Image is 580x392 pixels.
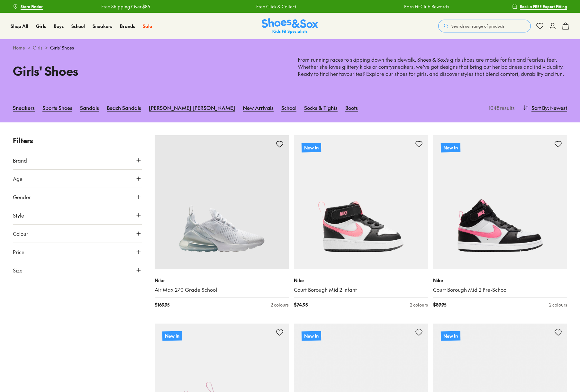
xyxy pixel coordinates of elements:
[433,135,567,269] a: New In
[155,286,289,293] a: Air Max 270 Grade School
[426,3,475,10] a: Free Shipping Over $85
[149,101,235,115] a: [PERSON_NAME] [PERSON_NAME]
[13,175,23,183] span: Age
[531,104,548,111] span: Sort By
[13,225,142,243] button: Colour
[36,23,46,30] a: Girls
[42,101,72,115] a: Sports Shoes
[107,101,141,115] a: Beach Sandals
[13,206,142,224] button: Style
[393,63,413,70] a: sneakers
[21,4,43,9] span: Store Finder
[50,44,74,51] span: Girls' Shoes
[143,23,152,30] a: Sale
[54,23,64,30] a: Boys
[549,301,567,308] div: 2 colours
[548,104,567,111] span: : Newest
[262,18,318,34] a: Shoes & Sox
[294,135,428,269] a: New In
[441,143,460,152] p: New In
[410,301,428,308] div: 2 colours
[71,23,85,30] a: School
[438,20,531,32] button: Search our range of products
[433,301,446,308] span: $ 89.95
[302,143,321,152] p: New In
[13,248,24,256] span: Price
[433,286,567,293] a: Court Borough Mid 2 Pre-School
[11,23,28,30] a: Shop All
[155,277,289,284] p: Nike
[302,331,321,341] p: New In
[13,151,142,169] button: Brand
[13,156,27,164] span: Brand
[278,3,323,10] a: Earn Fit Club Rewards
[93,23,112,30] a: Sneakers
[13,135,142,146] p: Filters
[520,4,567,9] span: Book a FREE Expert Fitting
[345,101,358,115] a: Boots
[13,230,28,237] span: Colour
[162,331,182,341] p: New In
[13,261,142,279] button: Size
[243,101,274,115] a: New Arrivals
[294,301,308,308] span: $ 74.95
[13,193,31,201] span: Gender
[441,331,460,341] p: New In
[13,243,142,261] button: Price
[271,301,289,308] div: 2 colours
[13,44,25,51] a: Home
[281,101,296,115] a: School
[13,62,282,80] h1: Girls' Shoes
[262,18,318,34] img: SNS_Logo_Responsive.svg
[298,56,567,77] p: From running races to skipping down the sidewalk, Shoes & Sox’s girls shoes are made for fun and ...
[13,211,24,219] span: Style
[433,277,567,284] p: Nike
[13,44,567,51] div: > >
[486,104,515,111] p: 1048 results
[522,101,567,115] button: Sort By:Newest
[13,170,142,188] button: Age
[304,101,338,115] a: Socks & Tights
[130,3,170,10] a: Free Click & Collect
[512,1,567,12] a: Book a FREE Expert Fitting
[155,301,169,308] span: $ 169.95
[451,23,504,29] span: Search our range of products
[294,286,428,293] a: Court Borough Mid 2 Infant
[13,266,23,274] span: Size
[13,1,43,12] a: Store Finder
[13,101,35,115] a: Sneakers
[13,188,142,206] button: Gender
[120,23,135,30] a: Brands
[80,101,99,115] a: Sandals
[33,44,42,51] a: Girls
[294,277,428,284] p: Nike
